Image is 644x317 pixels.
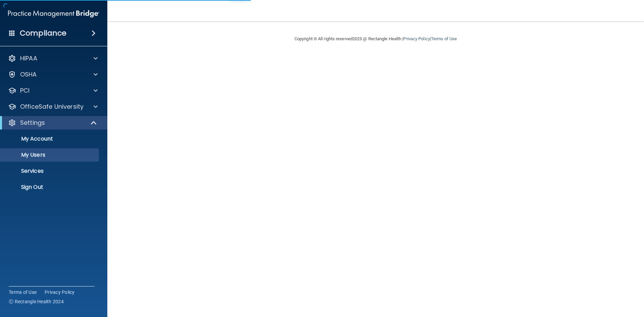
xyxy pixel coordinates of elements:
div: Copyright © All rights reserved 2025 @ Rectangle Health | | [253,28,498,50]
p: My Users [4,152,96,158]
p: Sign Out [4,184,96,191]
span: Ⓒ Rectangle Health 2024 [9,298,64,305]
p: PCI [20,87,30,95]
p: HIPAA [20,54,37,62]
p: Settings [20,119,45,127]
a: Privacy Policy [403,36,430,41]
a: Privacy Policy [45,289,75,296]
p: OSHA [20,70,37,78]
a: OSHA [8,70,98,78]
a: Terms of Use [9,289,37,296]
a: Terms of Use [431,36,457,41]
p: My Account [4,136,96,142]
a: Settings [8,119,97,127]
p: Services [4,168,96,174]
a: HIPAA [8,54,98,62]
img: PMB logo [8,7,99,20]
a: PCI [8,87,98,95]
a: OfficeSafe University [8,103,98,111]
p: OfficeSafe University [20,103,84,111]
h4: Compliance [20,29,66,38]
